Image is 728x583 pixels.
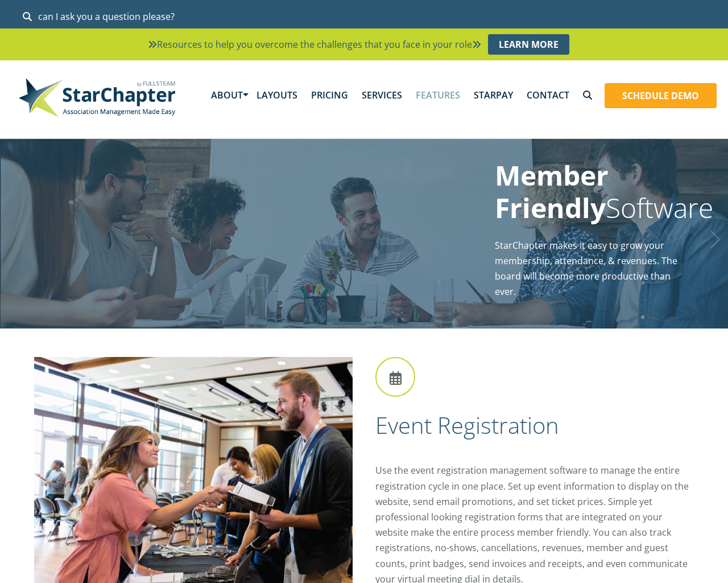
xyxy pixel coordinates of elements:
a: StarPay [467,77,520,113]
a: Schedule Demo [605,84,716,108]
a: About [204,77,250,113]
h1: Software [495,159,694,224]
a: Pricing [304,77,355,113]
a: Learn More [488,34,569,55]
strong: Member Friendly [495,157,609,227]
li: Resources to help you overcome the challenges that you face in your role [142,34,575,55]
a: Features [409,77,467,113]
a: Services [355,77,409,113]
img: StarChapter-with-Tagline-Main-500.jpg [11,72,182,123]
a: Contact [520,77,576,113]
p: StarChapter makes it easy to grow your membership, attendance, & revenues. The board will become ... [495,238,694,300]
h2: Event Registration [375,410,694,440]
a: Layouts [250,77,304,113]
a: Next [711,223,728,251]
